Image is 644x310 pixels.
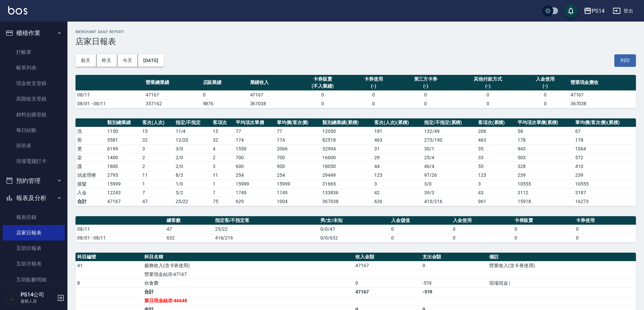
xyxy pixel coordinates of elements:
[422,127,476,136] td: 132 / 49
[373,162,422,171] td: 44
[211,144,234,153] td: 4
[201,90,248,99] td: 0
[211,118,234,127] th: 客項次
[354,261,421,270] td: 47167
[106,136,141,144] td: 5581
[3,60,65,76] a: 帳單列表
[174,162,211,171] td: 2 / 0
[321,188,372,197] td: 133836
[211,153,234,162] td: 2
[564,4,578,18] button: save
[476,188,516,197] td: 43
[321,162,372,171] td: 18050
[422,162,476,171] td: 40 / 4
[522,90,569,99] td: 0
[3,45,65,60] a: 打帳單
[522,99,569,108] td: 0
[5,291,19,305] img: Person
[574,233,636,242] td: 0
[523,83,567,90] div: (-)
[76,136,106,144] td: 剪
[373,144,422,153] td: 31
[3,138,65,153] a: 排班表
[165,225,213,233] td: 47
[76,127,106,136] td: 洗
[275,144,321,153] td: 2066
[76,30,636,34] h2: Merchant Daily Report
[422,171,476,179] td: 97 / 26
[421,261,488,270] td: 0
[476,153,516,162] td: 33
[574,179,636,188] td: 10555
[106,162,141,171] td: 1800
[569,75,636,91] th: 營業現金應收
[523,76,567,83] div: 入金使用
[3,172,65,190] button: 預約管理
[3,24,65,42] button: 櫃檯作業
[451,233,513,242] td: 0
[76,197,106,206] td: 合計
[397,99,455,108] td: 0
[373,197,422,206] td: 626
[174,144,211,153] td: 3 / 0
[76,179,106,188] td: 接髮
[476,144,516,153] td: 35
[574,162,636,171] td: 410
[516,179,574,188] td: 10555
[234,188,275,197] td: 1749
[456,76,520,83] div: 其他付款方式
[143,287,354,296] td: 合計
[488,261,636,270] td: 營業收入(含卡券使用)
[275,118,321,127] th: 單均價(客次價)
[389,216,451,225] th: 入金儲值
[373,118,422,127] th: 客次(人次)(累積)
[451,216,513,225] th: 入金使用
[488,279,636,287] td: 現場現金 |
[106,118,141,127] th: 類別總業績
[234,153,275,162] td: 700
[352,83,396,90] div: (-)
[275,162,321,171] td: 900
[296,99,350,108] td: 0
[422,136,476,144] td: 273 / 190
[76,99,144,108] td: 08/01 - 08/11
[211,188,234,197] td: 7
[592,7,605,15] div: PS14
[350,99,397,108] td: 0
[476,162,516,171] td: 55
[275,127,321,136] td: 77
[373,179,422,188] td: 3
[574,144,636,153] td: 1064
[422,118,476,127] th: 指定/不指定(累積)
[422,153,476,162] td: 25 / 4
[234,136,275,144] td: 174
[516,144,574,153] td: 943
[422,144,476,153] td: 30 / 1
[516,127,574,136] td: 58
[513,233,575,242] td: 0
[211,179,234,188] td: 1
[476,127,516,136] td: 206
[516,162,574,171] td: 328
[76,171,106,179] td: 頭皮理療
[373,171,422,179] td: 123
[138,54,164,67] button: [DATE]
[144,75,201,91] th: 營業總業績
[3,122,65,138] a: 每日結帳
[516,171,574,179] td: 239
[321,153,372,162] td: 16600
[399,83,453,90] div: (-)
[421,279,488,287] td: -519
[476,118,516,127] th: 客項次(累積)
[21,291,55,298] h5: PS14公司
[174,179,211,188] td: 1 / 0
[516,136,574,144] td: 178
[389,233,451,242] td: 0
[275,179,321,188] td: 15999
[141,162,174,171] td: 2
[76,153,106,162] td: 染
[213,225,319,233] td: 25/22
[141,153,174,162] td: 2
[3,107,65,122] a: 材料自購登錄
[234,118,275,127] th: 平均項次單價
